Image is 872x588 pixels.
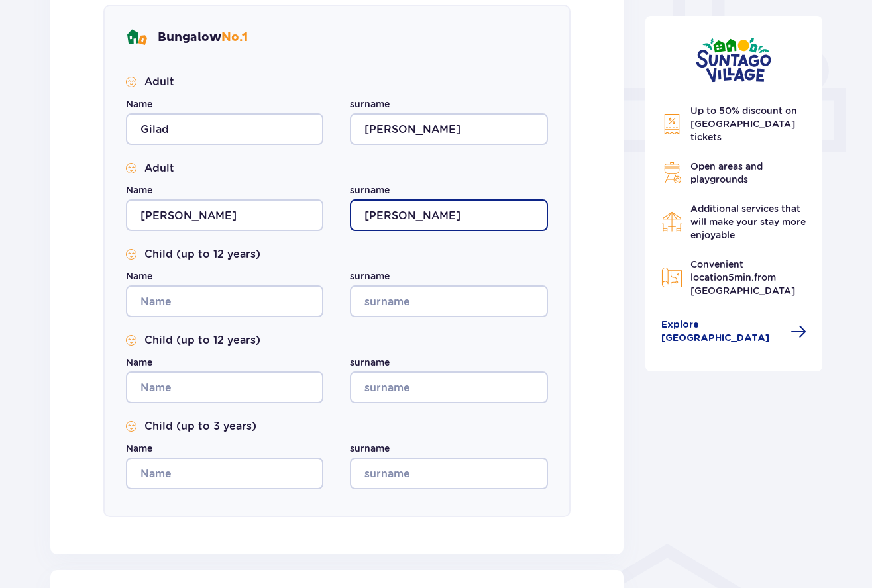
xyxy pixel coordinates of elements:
img: Smile Icon [126,335,136,346]
img: Discount Icon [661,113,682,135]
p: Child (up to 3 years) [144,419,256,434]
input: surname [350,113,547,145]
input: surname [350,371,547,403]
p: Bungalow [158,30,248,46]
label: Name [126,269,152,283]
img: Restaurant Icon [661,211,682,232]
input: Name [126,371,323,403]
img: Icon Grill [661,162,682,183]
img: Map Icon [661,267,682,288]
p: Child (up to 12 years) [144,247,260,262]
label: surname [350,97,390,111]
label: Name [126,442,152,455]
label: surname [350,356,390,369]
label: Name [126,97,152,111]
span: No. 1 [221,30,248,45]
input: Name [126,285,323,317]
img: Smile Icon [126,163,136,173]
label: surname [350,269,390,283]
img: Smile Icon [126,421,136,432]
p: Child (up to 12 years) [144,333,260,348]
input: surname [350,285,547,317]
input: surname [350,458,547,489]
img: Smile Icon [126,249,136,260]
label: surname [350,183,390,197]
p: Adult [144,75,174,89]
input: surname [350,199,547,231]
img: Smile Icon [126,77,136,87]
span: Additional services that will make your stay more enjoyable [690,203,806,240]
p: Adult [144,161,174,175]
label: Name [126,183,152,197]
input: Name [126,458,323,489]
input: Name [126,113,323,145]
input: Name [126,199,323,231]
img: Suntago Village [696,37,771,83]
a: Explore [GEOGRAPHIC_DATA] [661,318,807,345]
label: Name [126,356,152,369]
span: Convenient location5 from [GEOGRAPHIC_DATA] [690,259,795,296]
span: Up to 50% discount on [GEOGRAPHIC_DATA] tickets [690,105,797,142]
span: Open areas and playgrounds [690,161,763,185]
span: min. [734,272,754,283]
span: Explore [GEOGRAPHIC_DATA] [661,318,783,345]
img: bungalows Icon [126,27,147,48]
label: surname [350,442,390,455]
